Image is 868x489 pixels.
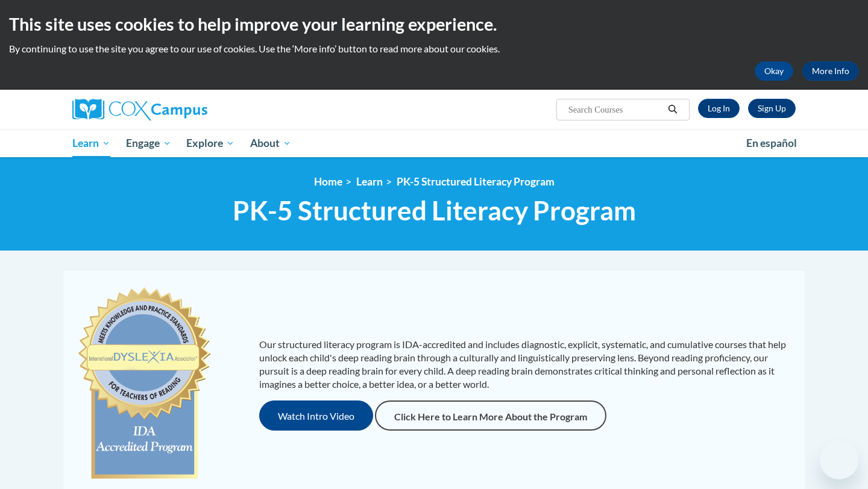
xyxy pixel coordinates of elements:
a: Click Here to Learn More About the Program [375,400,606,431]
a: PK-5 Structured Literacy Program [397,175,555,188]
span: Explore [186,136,234,151]
span: Learn [72,136,110,151]
a: Register [748,99,796,118]
img: Cox Campus [72,99,207,120]
span: PK-5 Structured Literacy Program [233,195,636,226]
a: Learn [64,129,118,157]
a: Engage [118,129,179,157]
p: Our structured literacy program is IDA-accredited and includes diagnostic, explicit, systematic, ... [259,338,793,391]
h2: This site uses cookies to help improve your learning experience. [9,12,859,36]
button: Okay [755,61,793,81]
span: En español [746,137,797,149]
a: Home [314,175,342,188]
a: Cox Campus [72,99,301,120]
a: Log In [698,99,740,118]
input: Search Courses [567,102,664,117]
a: More Info [802,61,859,81]
span: About [250,136,291,151]
a: About [242,129,299,157]
a: Explore [178,129,242,157]
iframe: Button to launch messaging window [820,441,858,479]
button: Watch Intro Video [259,400,373,431]
button: Search [664,102,682,117]
a: Learn [356,175,383,188]
span: Engage [126,136,171,151]
img: c477cda6-e343-453b-bfce-d6f9e9818e1c.png [75,282,213,487]
div: Main menu [54,129,814,157]
a: En español [738,131,805,156]
p: By continuing to use the site you agree to our use of cookies. Use the ‘More info’ button to read... [9,42,859,55]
